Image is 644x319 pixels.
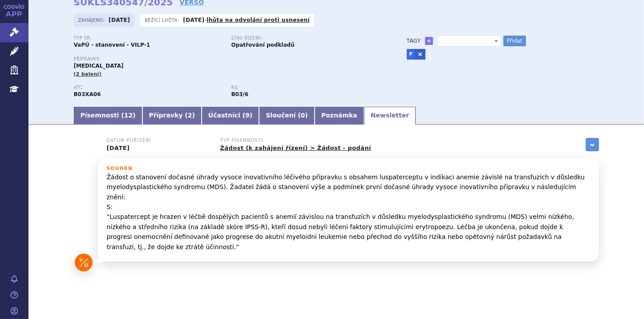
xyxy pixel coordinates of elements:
[74,107,142,125] a: Písemnosti (12)
[202,107,259,125] a: Účastníci (9)
[220,145,371,151] a: Žádost (k zahájení řízení) > Žádost - podání
[74,36,223,41] p: Typ SŘ:
[301,112,305,119] span: 0
[124,112,133,119] span: 12
[315,107,364,125] a: Poznámka
[107,138,209,143] h3: Datum pořízení
[407,36,421,46] h3: Tagy
[183,17,204,23] strong: [DATE]
[109,17,130,23] strong: [DATE]
[74,57,389,62] p: Přípravky:
[145,16,181,24] span: Běžící lhůta:
[231,91,249,97] strong: luspatercept
[142,107,202,125] a: Přípravky (2)
[188,112,192,119] span: 2
[231,42,295,48] strong: Opatřování podkladů
[78,16,106,24] span: Zahájeno:
[437,35,501,47] span: P
[74,85,223,90] p: ATC:
[183,16,310,24] p: -
[207,17,310,23] a: lhůta na odvolání proti usnesení
[407,49,415,60] a: P
[74,71,102,77] span: (2 balení)
[107,172,590,252] p: Žádost o stanovení dočasné úhrady vysoce inovativního léčivého přípravku s obsahem luspaterceptu ...
[107,145,209,152] p: [DATE]
[74,42,150,48] strong: VaPÚ - stanovení - VILP-1
[220,138,371,143] h3: Typ písemnosti
[231,85,380,90] p: RS:
[425,37,433,45] a: +
[107,166,590,171] h3: Souhrn
[231,36,380,41] p: Stav řízení:
[586,138,599,151] a: zobrazit vše
[74,91,101,97] strong: LUSPATERCEPT
[364,107,416,125] a: Newsletter
[245,112,250,119] span: 9
[74,63,124,69] span: [MEDICAL_DATA]
[503,36,526,46] button: Přidat
[259,107,314,125] a: Sloučení (0)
